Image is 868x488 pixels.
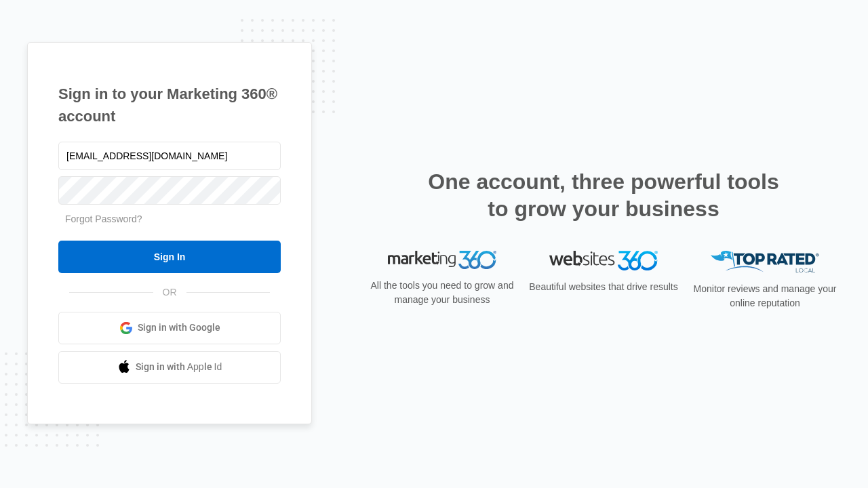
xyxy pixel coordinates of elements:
[58,351,281,384] a: Sign in with Apple Id
[58,241,281,273] input: Sign In
[65,213,142,224] a: Forgot Password?
[528,280,679,294] p: Beautiful websites that drive results
[58,312,281,344] a: Sign in with Google
[138,321,220,335] span: Sign in with Google
[136,360,222,374] span: Sign in with Apple Id
[424,168,783,222] h2: One account, three powerful tools to grow your business
[153,285,186,300] span: OR
[366,279,518,307] p: All the tools you need to grow and manage your business
[388,251,496,270] img: Marketing 360
[689,282,841,310] p: Monitor reviews and manage your online reputation
[711,251,819,273] img: Top Rated Local
[549,251,658,270] img: Websites 360
[58,83,281,127] h1: Sign in to your Marketing 360® account
[58,142,281,170] input: Email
